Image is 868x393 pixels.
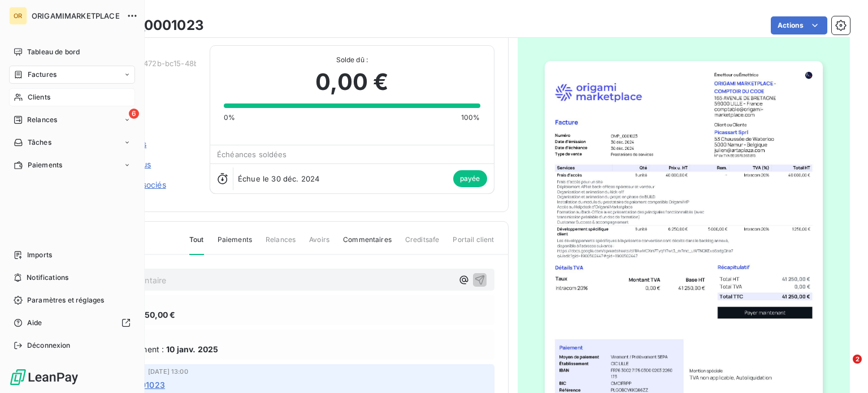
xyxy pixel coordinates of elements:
[217,150,287,159] span: Échéances soldées
[32,11,120,20] span: ORIGAMIMARKETPLACE
[27,115,57,125] span: Relances
[9,7,27,25] div: OR
[27,250,52,260] span: Imports
[28,70,57,80] span: Factures
[830,355,857,382] iframe: Intercom live chat
[309,235,329,254] span: Avoirs
[129,309,176,321] span: 41 250,00 €
[27,295,104,305] span: Paramètres et réglages
[28,137,51,148] span: Tâches
[148,368,188,375] span: [DATE] 13:00
[218,235,252,254] span: Paiements
[853,355,862,364] span: 2
[405,235,440,254] span: Creditsafe
[224,113,235,123] span: 0%
[129,109,139,119] span: 6
[315,65,388,99] span: 0,00 €
[27,318,42,328] span: Aide
[27,47,80,57] span: Tableau de bord
[106,15,204,36] h3: OMP_0001023
[266,235,296,254] span: Relances
[343,235,392,254] span: Commentaires
[27,340,71,351] span: Déconnexion
[461,113,480,123] span: 100%
[453,170,487,187] span: payée
[28,160,62,170] span: Paiements
[224,55,480,65] span: Solde dû :
[238,174,319,183] span: Échue le 30 déc. 2024
[771,16,827,34] button: Actions
[189,235,204,255] span: Tout
[9,314,135,332] a: Aide
[9,368,79,386] img: Logo LeanPay
[28,92,50,102] span: Clients
[453,235,494,254] span: Portail client
[166,343,218,355] span: 10 janv. 2025
[27,273,68,283] span: Notifications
